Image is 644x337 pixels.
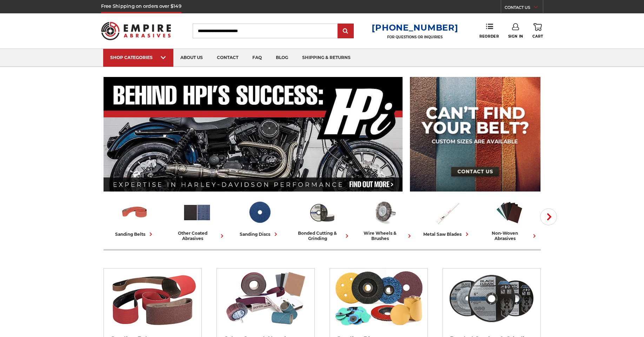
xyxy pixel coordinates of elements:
[479,34,499,39] span: Reorder
[294,231,351,241] div: bonded cutting & grinding
[295,49,358,67] a: shipping & returns
[532,23,543,39] a: Cart
[107,268,198,328] img: Sanding Belts
[423,231,471,238] div: metal saw blades
[339,24,353,38] input: Submit
[505,4,543,13] a: CONTACT US
[307,198,337,227] img: Bonded Cutting & Grinding
[481,231,538,241] div: non-woven abrasives
[104,77,403,192] img: Banner for an interview featuring Horsepower Inc who makes Harley performance upgrades featured o...
[294,198,351,241] a: bonded cutting & grinding
[410,77,540,192] img: promo banner for custom belts.
[220,268,311,328] img: Other Coated Abrasives
[106,198,163,238] a: sanding belts
[479,23,499,38] a: Reorder
[495,198,524,227] img: Non-woven Abrasives
[370,198,399,227] img: Wire Wheels & Brushes
[508,34,523,39] span: Sign In
[532,34,543,39] span: Cart
[240,231,279,238] div: sanding discs
[356,231,413,241] div: wire wheels & brushes
[432,198,462,227] img: Metal Saw Blades
[372,22,458,33] a: [PHONE_NUMBER]
[173,49,210,67] a: about us
[182,198,212,227] img: Other Coated Abrasives
[269,49,295,67] a: blog
[245,49,269,67] a: faq
[372,35,458,39] p: FOR QUESTIONS OR INQUIRIES
[210,49,245,67] a: contact
[120,198,149,227] img: Sanding Belts
[101,17,171,45] img: Empire Abrasives
[419,198,476,238] a: metal saw blades
[231,198,288,238] a: sanding discs
[245,198,274,227] img: Sanding Discs
[481,198,538,241] a: non-woven abrasives
[446,268,537,328] img: Bonded Cutting & Grinding
[110,55,166,60] div: SHOP CATEGORIES
[356,198,413,241] a: wire wheels & brushes
[169,231,226,241] div: other coated abrasives
[115,231,154,238] div: sanding belts
[333,268,424,328] img: Sanding Discs
[169,198,226,241] a: other coated abrasives
[540,208,557,225] button: Next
